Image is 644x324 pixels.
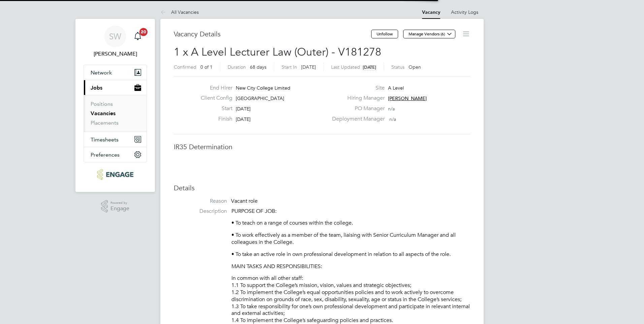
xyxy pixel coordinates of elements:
[231,208,470,215] p: PURPOSE OF JOB:
[231,251,470,258] p: • To take an active role in own professional development in relation to all aspects of the role.
[84,50,147,58] span: Silka Warrick-Akerele
[388,106,395,112] span: n/a
[328,95,385,102] label: Hiring Manager
[389,116,396,122] span: n/a
[200,64,213,70] span: 0 of 1
[195,116,232,123] label: Finish
[331,64,360,70] label: Last Updated
[91,152,120,158] span: Preferences
[84,147,147,162] button: Preferences
[131,26,144,47] a: 20
[388,85,404,91] span: A Level
[139,28,148,36] span: 20
[195,95,232,102] label: Client Config
[91,69,112,76] span: Network
[101,200,130,213] a: Powered byEngage
[236,95,284,101] span: [GEOGRAPHIC_DATA]
[84,95,147,132] div: Jobs
[110,206,129,212] span: Engage
[371,30,398,38] button: Unfollow
[174,142,470,151] h3: IR35 Determination
[236,106,251,112] span: [DATE]
[174,45,381,59] span: 1 x A Level Lecturer Law (Outer) - V181278
[231,232,470,246] p: • To work effectively as a member of the team, liaising with Senior Curriculum Manager and all co...
[328,116,385,123] label: Deployment Manager
[91,101,113,107] a: Positions
[91,110,116,117] a: Vacancies
[91,136,119,143] span: Timesheets
[231,220,470,227] p: • To teach on a range of courses within the college.
[110,200,129,206] span: Powered by
[195,85,232,92] label: End Hirer
[91,85,102,91] span: Jobs
[391,64,405,70] label: Status
[236,116,251,122] span: [DATE]
[228,64,246,70] label: Duration
[160,9,199,15] a: All Vacancies
[250,64,266,70] span: 68 days
[231,263,470,270] p: MAIN TASKS AND RESPONSIBILITIES:
[301,64,316,70] span: [DATE]
[328,105,385,112] label: PO Manager
[174,30,371,38] h3: Vacancy Details
[363,64,376,70] span: [DATE]
[174,184,470,192] h3: Details
[109,32,121,41] span: SW
[409,64,421,70] span: Open
[84,169,147,180] a: Go to home page
[91,120,119,126] a: Placements
[84,80,147,95] button: Jobs
[97,169,133,180] img: ncclondon-logo-retina.png
[84,132,147,147] button: Timesheets
[231,198,258,204] span: Vacant role
[84,26,147,58] a: SW[PERSON_NAME]
[84,65,147,80] button: Network
[174,208,227,215] label: Description
[236,85,290,91] span: New City College Limited
[195,105,232,112] label: Start
[282,64,297,70] label: Start In
[174,198,227,205] label: Reason
[174,64,196,70] label: Confirmed
[388,95,427,101] span: [PERSON_NAME]
[451,9,478,15] a: Activity Logs
[75,19,155,192] nav: Main navigation
[403,30,455,38] button: Manage Vendors (6)
[328,85,385,92] label: Site
[422,9,440,15] a: Vacancy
